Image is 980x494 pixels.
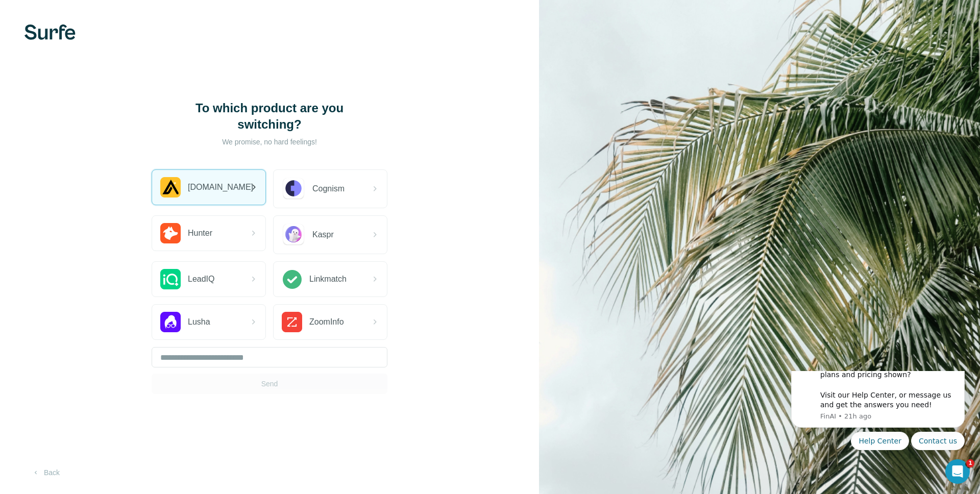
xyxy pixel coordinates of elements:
[309,273,347,285] span: Linkmatch
[24,463,67,482] button: Back
[282,177,305,201] img: Cognism Logo
[966,459,974,467] span: 1
[188,273,214,285] span: LeadIQ
[160,223,181,243] img: Hunter.io Logo
[167,100,372,133] h1: To which product are you switching?
[282,223,305,246] img: Kaspr Logo
[160,312,181,332] img: Lusha Logo
[160,269,181,289] img: LeadIQ Logo
[282,312,302,332] img: ZoomInfo Logo
[188,227,212,239] span: Hunter
[24,24,76,40] img: Surfe's logo
[188,181,253,193] span: [DOMAIN_NAME]
[282,269,302,289] img: Linkmatch Logo
[160,177,181,197] img: Apollo.io Logo
[167,137,372,147] p: We promise, no hard feelings!
[945,459,970,484] iframe: Intercom live chat
[135,61,189,79] button: Quick reply: Contact us
[309,316,344,328] span: ZoomInfo
[776,371,980,456] iframe: Intercom notifications message
[75,61,133,79] button: Quick reply: Help Center
[312,183,345,195] span: Cognism
[188,316,210,328] span: Lusha
[44,41,181,50] p: Message from FinAI, sent 21h ago
[15,61,189,79] div: Quick reply options
[312,229,334,241] span: Kaspr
